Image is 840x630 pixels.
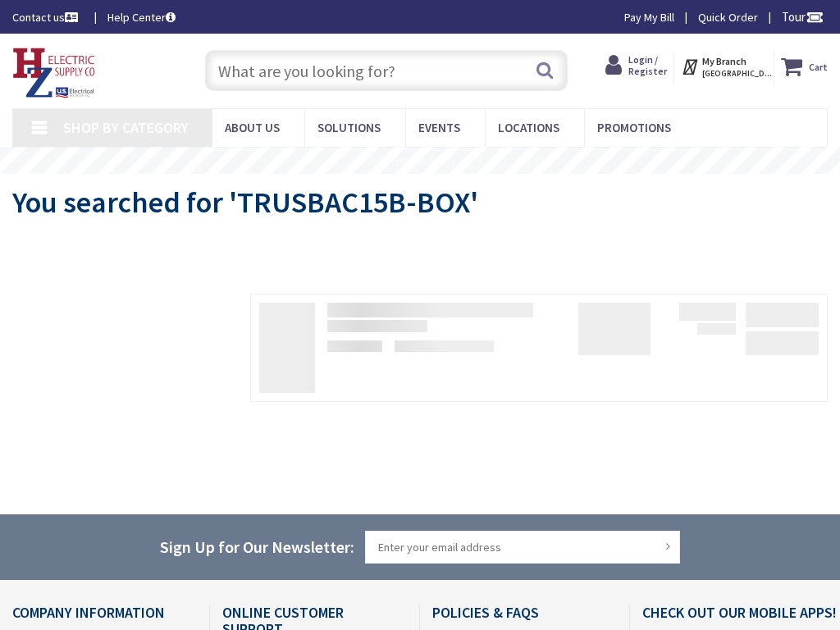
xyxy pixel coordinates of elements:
[12,48,96,98] img: HZ Electric Supply
[317,120,381,135] span: Solutions
[365,531,679,564] input: Enter your email address
[498,120,559,135] span: Locations
[702,68,772,79] span: [GEOGRAPHIC_DATA], [GEOGRAPHIC_DATA]
[597,120,671,135] span: Promotions
[308,153,551,168] rs-layer: Free Same Day Pickup at 8 Locations
[781,52,828,81] a: Cart
[681,52,767,81] div: My Branch [GEOGRAPHIC_DATA], [GEOGRAPHIC_DATA]
[628,53,667,77] span: Login / Register
[225,120,280,135] span: About Us
[605,52,667,80] a: Login / Register
[702,55,746,67] strong: My Branch
[205,50,567,91] input: What are you looking for?
[12,9,81,25] a: Contact us
[12,184,478,221] span: You searched for 'TRUSBAC15B-BOX'
[624,9,674,25] a: Pay My Bill
[809,52,828,81] strong: Cart
[63,118,189,137] span: Shop By Category
[418,120,460,135] span: Events
[698,9,758,25] a: Quick Order
[107,9,176,25] a: Help Center
[782,9,824,25] span: Tour
[160,536,354,557] span: Sign Up for Our Newsletter:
